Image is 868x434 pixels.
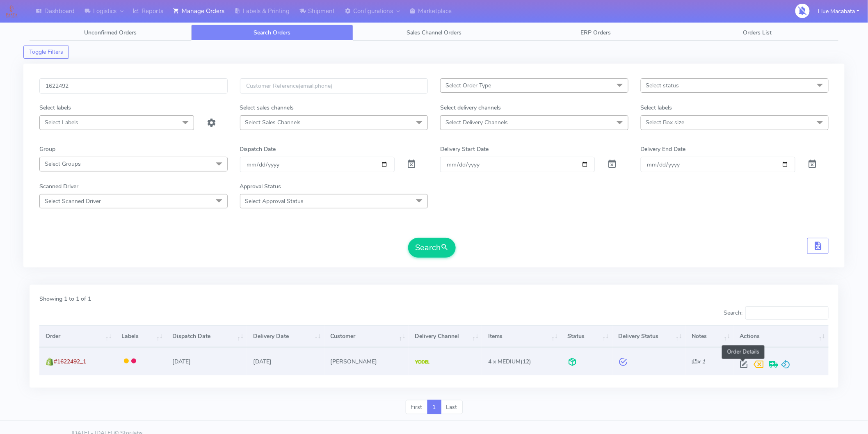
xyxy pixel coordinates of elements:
[45,160,81,168] span: Select Groups
[30,25,838,41] ul: Tabs
[641,145,686,153] label: Delivery End Date
[407,29,461,37] span: Sales Channel Orders
[254,29,291,37] span: Search Orders
[240,103,294,112] label: Select sales channels
[408,238,456,258] button: Search
[646,82,679,89] span: Select status
[45,119,78,126] span: Select Labels
[84,29,137,37] span: Unconfirmed Orders
[409,325,482,347] th: Delivery Channel: activate to sort column ascending
[733,325,829,347] th: Actions: activate to sort column ascending
[115,325,166,347] th: Labels: activate to sort column ascending
[240,182,281,191] label: Approval Status
[415,360,429,364] img: Yodel
[324,325,409,347] th: Customer: activate to sort column ascending
[39,325,115,347] th: Order: activate to sort column ascending
[427,400,441,415] a: 1
[240,145,276,153] label: Dispatch Date
[247,347,324,375] td: [DATE]
[39,78,228,94] input: Order Id
[240,78,428,94] input: Customer Reference(email,phone)
[23,46,69,59] button: Toggle Filters
[39,295,91,303] label: Showing 1 to 1 of 1
[641,103,672,112] label: Select labels
[166,347,247,375] td: [DATE]
[245,119,301,126] span: Select Sales Channels
[612,325,686,347] th: Delivery Status: activate to sort column ascending
[247,325,324,347] th: Delivery Date: activate to sort column ascending
[745,306,829,320] input: Search:
[692,358,705,365] i: x 1
[445,119,508,126] span: Select Delivery Channels
[45,197,101,205] span: Select Scanned Driver
[324,347,409,375] td: [PERSON_NAME]
[580,29,611,37] span: ERP Orders
[724,306,829,320] label: Search:
[39,103,71,112] label: Select labels
[245,197,304,205] span: Select Approval Status
[743,29,772,37] span: Orders List
[39,182,78,191] label: Scanned Driver
[39,145,55,153] label: Group
[488,358,531,365] span: (12)
[488,358,521,365] span: 4 x MEDIUM
[685,325,733,347] th: Notes: activate to sort column ascending
[166,325,247,347] th: Dispatch Date: activate to sort column ascending
[445,82,491,89] span: Select Order Type
[561,325,612,347] th: Status: activate to sort column ascending
[440,103,501,112] label: Select delivery channels
[812,3,866,20] button: Llue Macabata
[440,145,489,153] label: Delivery Start Date
[46,358,54,366] img: shopify.png
[54,358,86,365] span: #1622492_1
[646,119,685,126] span: Select Box size
[482,325,561,347] th: Items: activate to sort column ascending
